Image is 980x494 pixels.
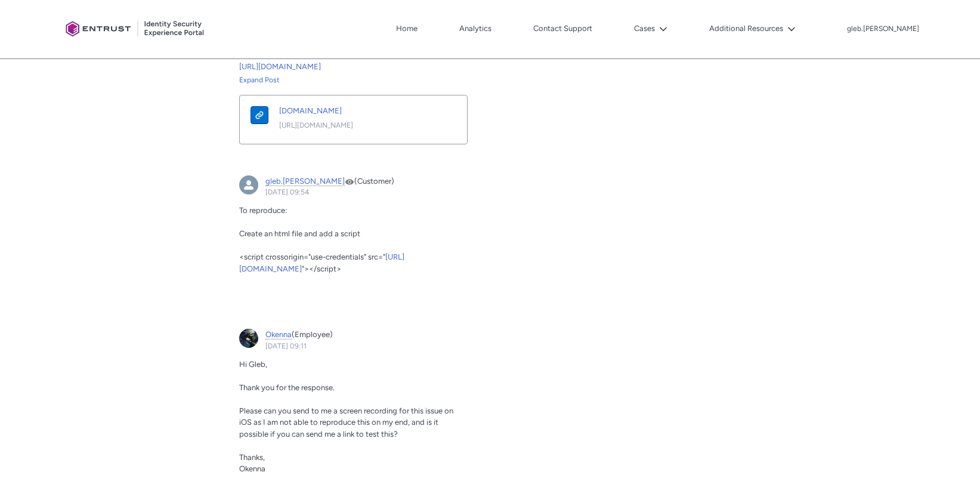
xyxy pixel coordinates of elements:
[232,322,475,492] article: Okenna, 23 May 2025 at 09:11
[232,168,475,315] article: gleb.borisov, 23 May 2025 at 09:54
[239,75,468,85] a: Expand Post
[239,252,404,273] a: [URL][DOMAIN_NAME]
[345,177,354,187] button: Open gleb.borisov Preview
[239,329,258,348] img: External User - Okenna (null)
[265,342,307,350] a: [DATE] 09:11
[239,252,385,261] span: <script crossorigin="use-credentials" src="
[265,177,345,186] a: gleb.[PERSON_NAME]
[847,25,919,33] p: gleb.[PERSON_NAME]
[302,264,341,273] span: "></script>
[279,105,440,117] a: [DOMAIN_NAME]
[631,20,670,38] button: Cases
[239,360,267,369] span: Hi Gleb,
[846,22,920,34] button: User Profile gleb.borisov
[265,330,292,339] a: Okenna
[239,383,335,392] span: Thank you for the response.
[768,218,980,494] iframe: Qualified Messenger
[241,97,278,137] a: sdk.onfido.com
[354,177,394,186] span: (Customer)
[265,188,309,196] a: [DATE] 09:54
[292,330,333,339] span: (Employee)
[706,20,799,38] button: Additional Resources
[239,453,265,462] span: Thanks,
[239,329,258,348] div: Okenna
[239,406,453,439] span: Please can you send to me a screen recording for this issue on iOS as I am not able to reproduce ...
[393,20,421,38] a: Home
[239,175,258,194] img: gleb.borisov
[456,20,494,38] a: Analytics, opens in new tab
[239,206,287,215] span: To reproduce:
[239,62,321,71] a: [URL][DOMAIN_NAME]
[239,229,360,238] span: Create an html file and add a script
[279,120,440,131] a: [URL][DOMAIN_NAME]
[239,464,265,473] span: Okenna
[530,20,595,38] a: Contact Support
